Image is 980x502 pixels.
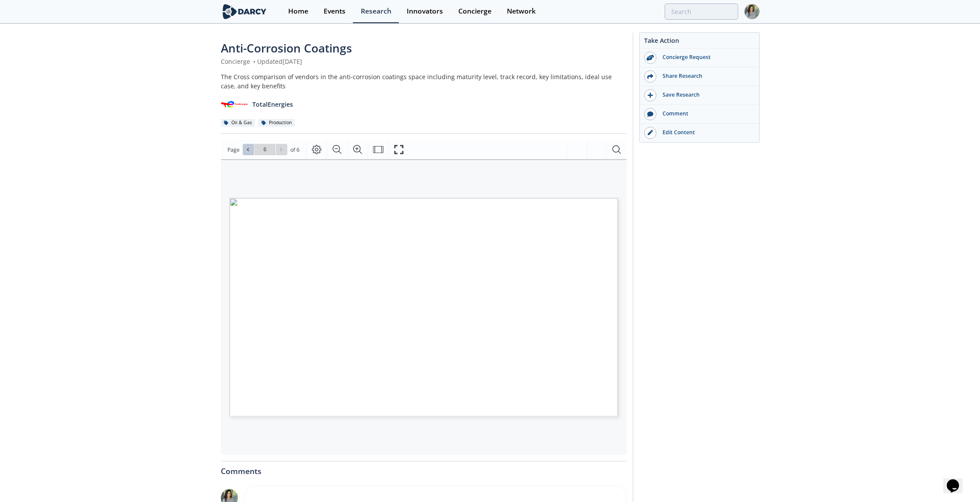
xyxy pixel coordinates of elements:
[507,8,536,15] div: Network
[324,8,345,15] div: Events
[665,3,738,20] input: Advanced Search
[407,8,443,15] div: Innovators
[221,40,352,56] span: Anti-Corrosion Coatings
[288,8,308,15] div: Home
[258,119,295,127] div: Production
[640,124,759,142] a: Edit Content
[221,461,627,475] div: Comments
[656,129,754,136] div: Edit Content
[361,8,391,15] div: Research
[744,4,760,19] img: Profile
[943,467,971,493] iframe: chat widget
[640,36,759,49] div: Take Action
[656,91,754,99] div: Save Research
[656,53,754,61] div: Concierge Request
[252,100,293,109] p: TotalEnergies
[221,119,255,127] div: Oil & Gas
[221,72,627,91] div: The Cross comparison of vendors in the anti-corrosion coatings space including maturity level, tr...
[656,110,754,118] div: Comment
[221,57,627,66] div: Concierge Updated [DATE]
[656,72,754,80] div: Share Research
[252,57,257,66] span: •
[221,4,269,19] img: logo-wide.svg
[458,8,492,15] div: Concierge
